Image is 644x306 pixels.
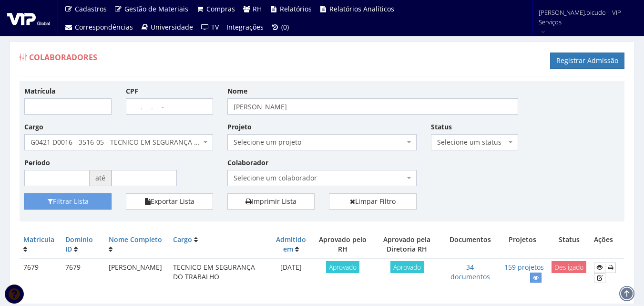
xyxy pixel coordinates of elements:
span: (0) [281,22,289,32]
span: Cadastros [75,4,107,13]
td: TECNICO EM SEGURANÇA DO TRABALHO [169,258,267,287]
span: Colaboradores [29,52,97,63]
label: Período [24,158,50,168]
span: RH [253,4,262,13]
a: Domínio ID [65,235,93,253]
input: ___.___.___-__ [126,98,213,115]
th: Aprovado pela Diretoria RH [370,231,443,258]
span: Selecione um status [437,137,506,147]
th: Documentos [443,231,497,258]
a: TV [197,18,223,36]
a: Registrar Admissão [550,53,624,69]
span: TV [211,22,219,32]
span: Desligado [552,261,586,273]
label: CPF [126,86,138,96]
th: Ações [590,231,624,258]
a: Correspondências [61,18,137,36]
span: Selecione um status [431,134,518,150]
label: Status [431,122,452,132]
a: Cargo [173,235,192,244]
a: Universidade [137,18,197,36]
label: Matrícula [24,86,55,96]
td: [PERSON_NAME] [105,258,169,287]
span: G0421 D0016 - 3516-05 - TECNICO EM SEGURANÇA DO TRABALHO [24,134,213,150]
a: 159 projetos [504,263,544,272]
a: Limpar Filtro [329,193,416,210]
a: Imprimir Lista [227,193,315,210]
a: (0) [267,18,293,36]
label: Nome [227,86,247,96]
span: Universidade [151,22,193,32]
td: 7679 [20,258,61,287]
span: Selecione um colaborador [234,173,404,183]
button: Exportar Lista [126,193,213,210]
td: 7679 [61,258,105,287]
span: Selecione um projeto [234,137,404,147]
span: Aprovado [390,261,424,273]
label: Projeto [227,122,252,132]
a: Nome Completo [109,235,162,244]
span: Integrações [226,22,264,32]
span: Relatórios Analíticos [329,4,394,13]
span: Relatórios [280,4,312,13]
span: Correspondências [75,22,133,32]
span: Compras [206,4,235,13]
button: Filtrar Lista [24,193,112,210]
th: Status [548,231,590,258]
th: Projetos [497,231,548,258]
img: logo [7,11,50,25]
a: Admitido em [276,235,306,253]
span: [PERSON_NAME].bicudo | VIP Serviços [539,8,632,27]
label: Cargo [24,122,43,132]
span: Selecione um projeto [227,134,416,150]
a: Integrações [223,18,267,36]
label: Colaborador [227,158,268,168]
span: até [90,170,112,186]
span: Selecione um colaborador [227,170,416,186]
span: Aprovado [326,261,359,273]
a: Matrícula [23,235,54,244]
th: Aprovado pelo RH [315,231,371,258]
a: 34 documentos [450,263,490,281]
span: G0421 D0016 - 3516-05 - TECNICO EM SEGURANÇA DO TRABALHO [31,137,201,147]
td: [DATE] [267,258,315,287]
span: Gestão de Materiais [124,4,188,13]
